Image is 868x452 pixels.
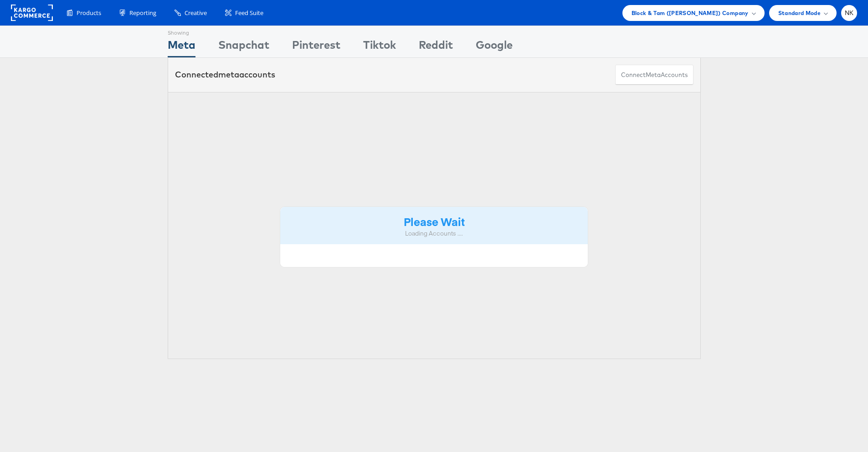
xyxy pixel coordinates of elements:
[476,37,513,57] div: Google
[129,9,156,17] span: Reporting
[168,26,195,37] div: Showing
[168,37,195,57] div: Meta
[185,9,207,17] span: Creative
[77,9,101,17] span: Products
[778,8,821,18] span: Standard Mode
[218,37,269,57] div: Snapchat
[419,37,453,57] div: Reddit
[632,8,749,18] span: Block & Tam ([PERSON_NAME]) Company
[404,214,465,229] strong: Please Wait
[218,69,239,80] span: meta
[615,65,693,85] button: ConnectmetaAccounts
[287,229,581,238] div: Loading Accounts ....
[175,69,275,81] div: Connected accounts
[845,10,854,16] span: NK
[235,9,263,17] span: Feed Suite
[646,71,661,79] span: meta
[292,37,340,57] div: Pinterest
[363,37,396,57] div: Tiktok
